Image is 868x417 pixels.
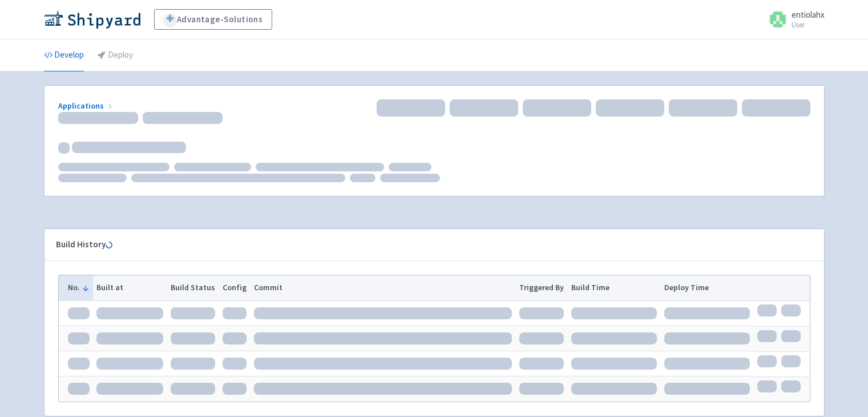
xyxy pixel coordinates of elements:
[762,10,825,29] a: entiolahx User
[98,39,133,71] a: Deploy
[250,275,516,300] th: Commit
[93,275,167,300] th: Built at
[58,101,115,111] a: Applications
[68,282,90,294] button: No.
[154,9,272,30] a: Advantage-Solutions
[516,275,568,300] th: Triggered By
[792,9,825,20] span: entiolahx
[660,275,753,300] th: Deploy Time
[568,275,661,300] th: Build Time
[56,238,794,251] div: Build History
[44,39,84,71] a: Develop
[792,21,825,29] small: User
[219,275,250,300] th: Config
[44,10,140,29] img: Shipyard logo
[167,275,219,300] th: Build Status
